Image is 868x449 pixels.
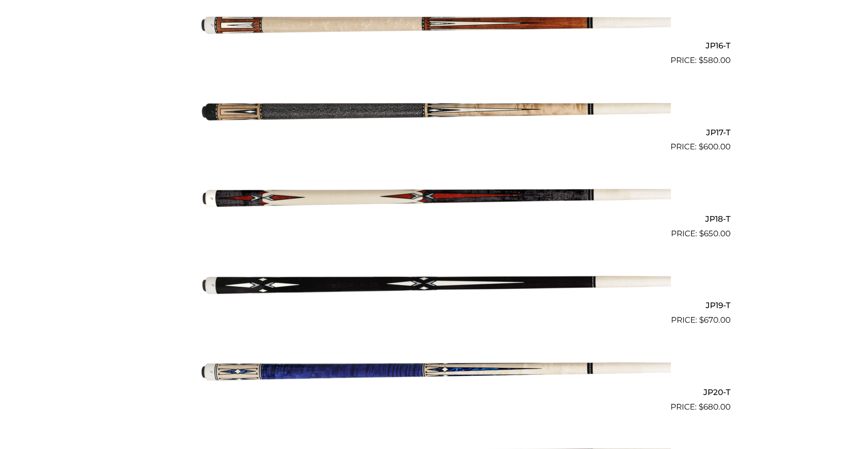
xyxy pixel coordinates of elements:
[699,229,731,238] bdi: 650.00
[699,142,703,151] span: $
[699,402,731,411] bdi: 680.00
[137,244,731,326] a: JP19-T $670.00
[197,70,671,149] img: JP17-T
[197,330,671,409] img: JP20-T
[137,210,731,227] h2: JP18-T
[137,330,731,413] a: JP20-T $680.00
[699,315,704,325] span: $
[137,157,731,240] a: JP18-T $650.00
[137,70,731,153] a: JP17-T $600.00
[699,229,704,238] span: $
[137,383,731,401] h2: JP20-T
[197,244,671,323] img: JP19-T
[197,157,671,236] img: JP18-T
[699,55,703,65] span: $
[699,142,731,151] bdi: 600.00
[137,297,731,314] h2: JP19-T
[699,315,731,325] bdi: 670.00
[137,124,731,141] h2: JP17-T
[699,55,731,65] bdi: 580.00
[137,37,731,54] h2: JP16-T
[699,402,703,411] span: $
